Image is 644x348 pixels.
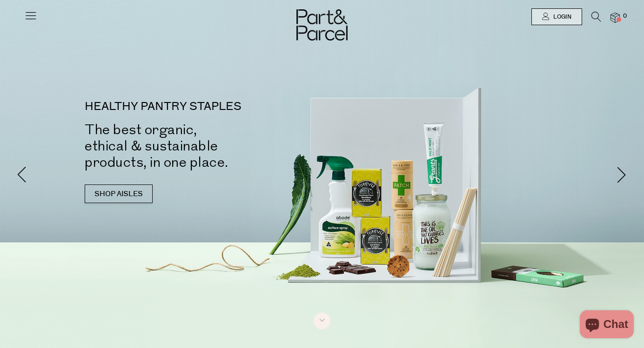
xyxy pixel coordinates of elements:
[610,13,620,22] a: 0
[551,13,571,21] span: Login
[85,184,153,203] a: SHOP AISLES
[531,8,582,25] a: Login
[85,101,336,112] p: HEALTHY PANTRY STAPLES
[577,310,637,341] inbox-online-store-chat: Shopify online store chat
[296,9,348,41] img: Part&Parcel
[621,12,629,20] span: 0
[85,122,336,171] h2: The best organic, ethical & sustainable products, in one place.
